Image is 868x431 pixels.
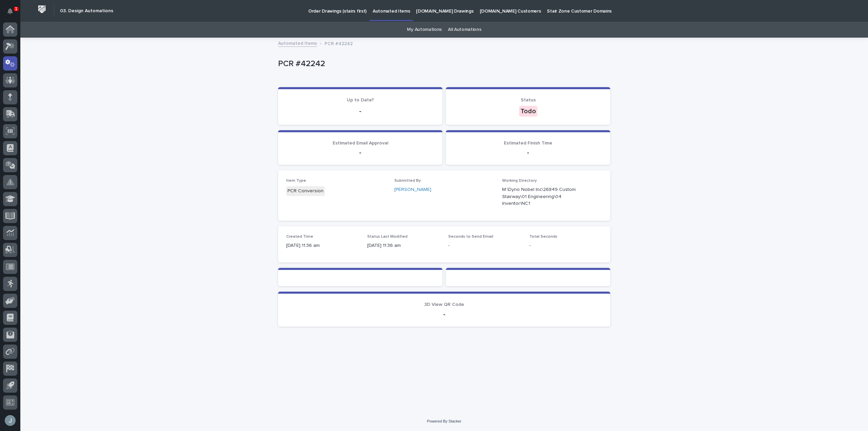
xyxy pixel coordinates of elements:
[448,242,521,249] p: -
[15,6,17,11] p: 1
[427,419,461,423] a: Powered By Stacker
[333,141,388,145] span: Estimated Email Approval
[347,98,374,102] span: Up to Date?
[286,310,602,318] p: -
[286,235,313,239] span: Created Time
[407,22,442,38] a: My Automations
[286,107,434,115] p: -
[394,179,421,183] span: Submitted By
[36,3,48,16] img: Workspace Logo
[60,8,113,14] h2: 03. Design Automations
[8,8,17,19] div: Notifications1
[286,242,359,249] p: [DATE] 11:36 am
[3,4,17,18] button: Notifications
[502,179,537,183] span: Working Directory
[504,141,552,145] span: Estimated Finish Time
[367,235,408,239] span: Status Last Modified
[529,235,557,239] span: Total Seconds
[521,98,536,102] span: Status
[3,413,17,428] button: users-avatar
[424,302,464,307] span: 3D View QR Code
[529,242,602,249] p: -
[502,186,586,207] p: M:\Dyno Nobel Inc\26849 Custom Stairway\01 Engineering\04 Inventor\NC1
[367,242,440,249] p: [DATE] 11:36 am
[278,39,317,47] a: Automated Items
[286,179,306,183] span: Item Type
[454,149,602,157] p: -
[286,149,434,157] p: -
[394,186,431,193] a: [PERSON_NAME]
[519,106,537,117] div: Todo
[286,186,325,196] div: PCR Conversion
[278,59,608,69] p: PCR #42242
[448,22,481,38] a: All Automations
[448,235,493,239] span: Seconds to Send Email
[324,39,353,47] p: PCR #42242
